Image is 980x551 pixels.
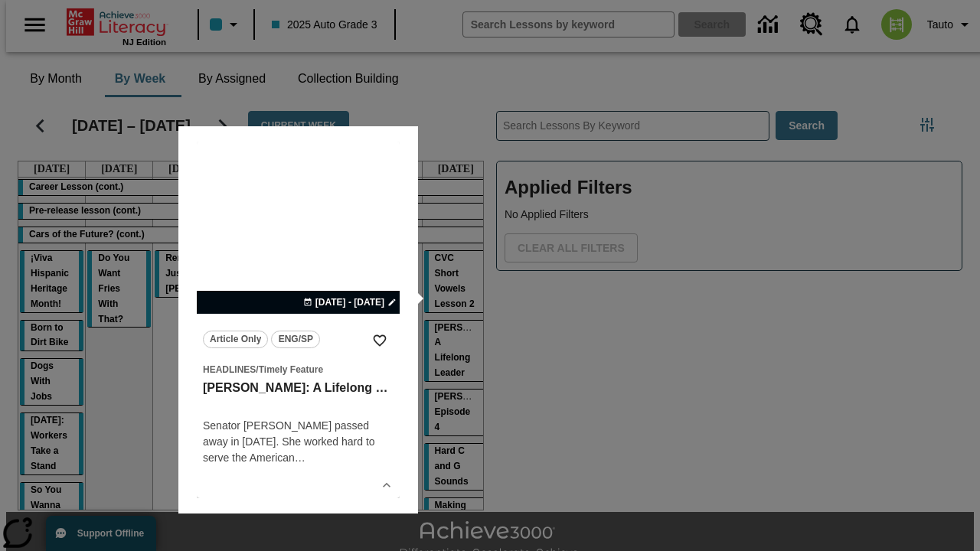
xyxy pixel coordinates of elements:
[259,364,323,375] span: Timely Feature
[289,452,295,464] span: n
[203,418,394,466] div: Senator [PERSON_NAME] passed away in [DATE]. She worked hard to serve the America
[375,474,398,497] button: Show Details
[203,361,394,377] span: Topic: Headlines/Timely Feature
[315,295,384,309] span: [DATE] - [DATE]
[203,364,256,375] span: Headlines
[271,331,320,348] button: ENG/SP
[279,331,313,347] span: ENG/SP
[203,380,394,396] h3: Dianne Feinstein: A Lifelong Leader
[197,142,400,498] div: lesson details
[210,331,261,347] span: Article Only
[203,331,268,348] button: Article Only
[366,327,394,354] button: Add to Favorites
[203,396,394,415] h4: undefined
[256,364,258,375] span: /
[300,295,400,309] button: Sep 07 - Sep 07 Choose Dates
[295,452,305,464] span: …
